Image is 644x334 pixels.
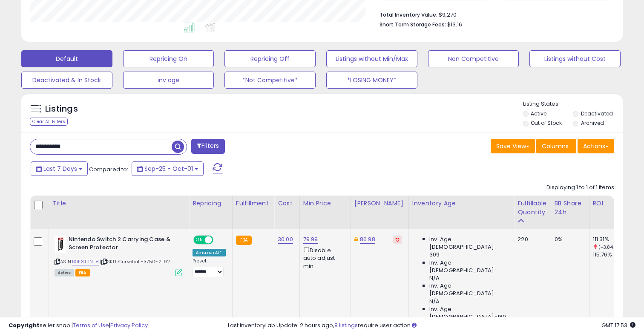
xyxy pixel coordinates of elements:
button: Listings without Cost [529,50,621,67]
label: Active [531,110,546,117]
div: Displaying 1 to 1 of 1 items [546,184,614,192]
small: FBA [236,236,252,245]
b: Total Inventory Value: [379,11,437,18]
button: Repricing Off [224,50,316,67]
button: Columns [536,139,576,153]
div: Cost [278,199,296,208]
div: 111.31% [593,236,627,243]
a: 8 listings [334,321,358,329]
button: Filters [191,139,224,154]
span: 2025-10-9 17:53 GMT [601,321,635,329]
div: 220 [517,236,544,243]
div: Clear All Filters [30,118,68,126]
button: Repricing On [123,50,214,67]
span: N/A [429,274,440,282]
img: 31B3kF+IfzL._SL40_.jpg [55,236,66,253]
div: [PERSON_NAME] [354,199,405,208]
label: Archived [581,119,604,127]
p: Listing States: [523,100,623,108]
div: Disable auto adjust min [303,245,344,270]
span: All listings currently available for purchase on Amazon [55,269,74,276]
span: OFF [212,236,226,244]
div: ASIN: [55,236,182,275]
button: Non Competitive [428,50,519,67]
a: Terms of Use [73,321,109,329]
button: Actions [578,139,614,153]
div: Preset: [193,258,226,277]
b: Short Term Storage Fees: [379,21,446,28]
div: BB Share 24h. [555,199,586,217]
button: Listings without Min/Max [326,50,417,67]
button: *LOSING MONEY* [326,72,417,89]
li: $9,270 [379,9,608,19]
small: (-3.84%) [598,244,619,250]
div: Last InventoryLab Update: 2 hours ago, require user action. [228,322,635,330]
button: *Not Competitive* [224,72,316,89]
b: Nintendo Switch 2 Carrying Case & Screen Protector [69,236,172,253]
button: inv age [123,72,214,89]
a: 86.98 [360,235,375,244]
span: Inv. Age [DEMOGRAPHIC_DATA]: [429,282,507,297]
a: Privacy Policy [110,321,148,329]
span: Inv. Age [DEMOGRAPHIC_DATA]: [429,259,507,274]
button: Sep-25 - Oct-01 [132,161,204,176]
button: Deactivated & In Stock [21,72,112,89]
span: Compared to: [89,165,128,173]
span: Inv. Age [DEMOGRAPHIC_DATA]: [429,236,507,251]
div: Fulfillment [236,199,270,208]
label: Out of Stock [531,119,562,127]
span: Columns [542,142,569,150]
label: Deactivated [581,110,613,117]
div: Title [52,199,185,208]
span: 309 [429,251,440,259]
div: Min Price [303,199,347,208]
span: FBA [75,269,90,276]
span: Inv. Age [DEMOGRAPHIC_DATA]-180: [429,305,507,321]
div: ROI [593,199,624,208]
button: Default [21,50,112,67]
span: | SKU: Curveball-3750-21.92 [100,258,170,265]
div: Repricing [193,199,229,208]
span: Sep-25 - Oct-01 [144,164,193,173]
h5: Listings [45,103,78,115]
strong: Copyright [9,321,40,329]
button: Save View [491,139,535,153]
span: N/A [429,298,440,305]
a: B0F3JT1NT8 [72,258,99,265]
span: $13.16 [447,20,462,29]
div: 115.76% [593,251,627,259]
div: Inventory Age [412,199,510,208]
div: 0% [555,236,583,243]
span: ON [194,236,205,244]
a: 79.99 [303,235,318,244]
div: Amazon AI * [193,249,226,256]
a: 30.00 [278,235,293,244]
span: Last 7 Days [43,164,77,173]
div: Fulfillable Quantity [517,199,547,217]
button: Last 7 Days [31,161,88,176]
div: seller snap | | [9,322,148,330]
